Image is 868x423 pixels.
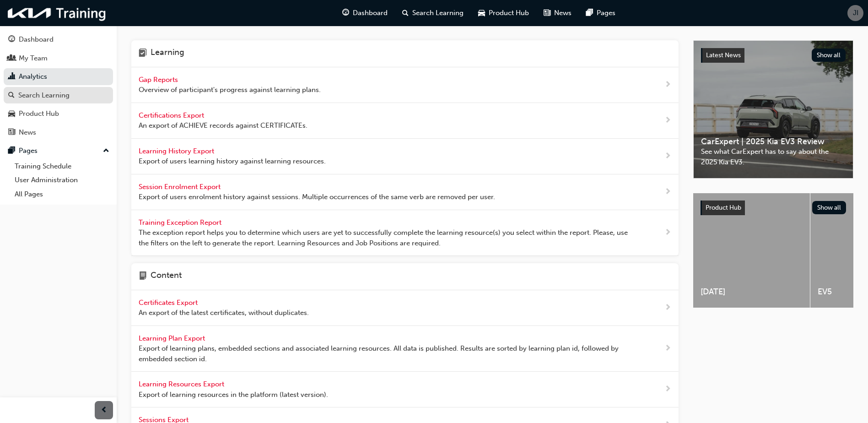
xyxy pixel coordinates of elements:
a: Analytics [4,68,113,85]
span: pages-icon [586,7,593,19]
a: Learning Resources Export Export of learning resources in the platform (latest version).next-icon [131,372,679,407]
span: next-icon [664,115,671,126]
span: search-icon [402,7,409,19]
span: car-icon [478,7,485,19]
span: Certificates Export [139,298,199,307]
a: pages-iconPages [579,4,623,22]
span: Product Hub [706,204,741,211]
span: Overview of participant's progress against learning plans. [139,85,321,95]
button: DashboardMy TeamAnalyticsSearch LearningProduct HubNews [4,29,113,142]
button: Pages [4,142,113,159]
span: pages-icon [8,147,15,155]
img: kia-training [5,4,110,22]
span: Latest News [706,51,741,59]
a: Dashboard [4,31,113,48]
span: Export of learning plans, embedded sections and associated learning resources. All data is publis... [139,343,635,364]
span: chart-icon [8,73,15,81]
a: guage-iconDashboard [335,4,395,22]
span: people-icon [8,54,15,63]
span: search-icon [8,92,15,100]
a: Latest NewsShow all [701,48,846,63]
button: Show all [812,49,846,62]
span: page-icon [139,271,147,282]
span: car-icon [8,110,15,118]
a: Certifications Export An export of ACHIEVE records against CERTIFICATEs.next-icon [131,103,679,139]
a: Learning History Export Export of users learning history against learning resources.next-icon [131,139,679,174]
h4: Learning [151,48,184,60]
span: See what CarExpert has to say about the 2025 Kia EV3. [701,146,846,167]
span: next-icon [664,384,671,395]
span: guage-icon [342,7,349,19]
a: Latest NewsShow allCarExpert | 2025 Kia EV3 ReviewSee what CarExpert has to say about the 2025 Ki... [693,40,853,179]
a: Certificates Export An export of the latest certificates, without duplicates.next-icon [131,290,679,326]
a: [DATE] [693,193,810,308]
span: news-icon [544,7,550,19]
span: up-icon [103,145,109,157]
span: Training Exception Report [139,218,223,227]
div: Dashboard [19,34,54,45]
a: Product HubShow all [701,201,846,215]
span: Learning Plan Export [139,334,207,342]
span: next-icon [664,302,671,314]
span: Learning Resources Export [139,380,226,388]
span: Learning History Export [139,147,216,155]
h4: Content [151,271,182,282]
div: Product Hub [19,108,59,119]
span: prev-icon [101,405,108,416]
a: News [4,124,113,141]
a: Session Enrolment Export Export of users enrolment history against sessions. Multiple occurrences... [131,174,679,210]
a: Training Schedule [11,159,113,174]
span: CarExpert | 2025 Kia EV3 Review [701,136,846,147]
span: next-icon [664,343,671,354]
a: Training Exception Report The exception report helps you to determine which users are yet to succ... [131,210,679,256]
span: guage-icon [8,36,15,44]
span: next-icon [664,151,671,162]
a: All Pages [11,187,113,201]
span: Pages [597,8,615,18]
span: Certifications Export [139,111,206,119]
span: next-icon [664,79,671,91]
div: News [19,127,36,138]
span: Export of users enrolment history against sessions. Multiple occurrences of the same verb are rem... [139,192,495,202]
span: JI [853,8,858,18]
span: The exception report helps you to determine which users are yet to successfully complete the lear... [139,228,635,248]
a: car-iconProduct Hub [471,4,536,22]
span: Export of learning resources in the platform (latest version). [139,390,328,400]
a: User Administration [11,173,113,187]
span: Export of users learning history against learning resources. [139,156,326,167]
div: My Team [19,53,48,64]
a: Gap Reports Overview of participant's progress against learning plans.next-icon [131,67,679,103]
a: My Team [4,50,113,67]
a: search-iconSearch Learning [395,4,471,22]
span: Dashboard [353,8,388,18]
a: news-iconNews [536,4,579,22]
span: Gap Reports [139,76,180,84]
span: next-icon [664,186,671,198]
a: Learning Plan Export Export of learning plans, embedded sections and associated learning resource... [131,326,679,372]
span: News [554,8,571,18]
span: next-icon [664,227,671,239]
div: Pages [19,146,38,156]
span: news-icon [8,129,15,137]
button: Show all [812,201,846,214]
button: JI [847,5,863,21]
div: Search Learning [18,90,70,101]
span: Product Hub [489,8,529,18]
span: Search Learning [412,8,464,18]
span: Session Enrolment Export [139,183,222,191]
a: Product Hub [4,105,113,122]
span: An export of the latest certificates, without duplicates. [139,308,309,318]
span: learning-icon [139,48,147,60]
span: [DATE] [701,287,803,297]
a: Search Learning [4,87,113,104]
span: An export of ACHIEVE records against CERTIFICATEs. [139,120,307,131]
